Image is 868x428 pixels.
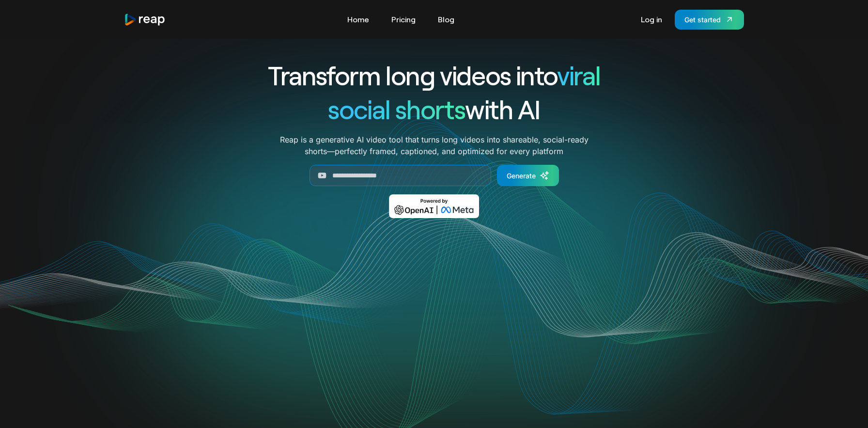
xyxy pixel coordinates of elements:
form: Generate Form [232,165,635,186]
a: Generate [497,165,559,186]
img: reap logo [124,13,166,26]
img: Powered by OpenAI & Meta [389,194,480,218]
div: Generate [507,171,536,181]
span: viral [557,59,600,91]
video: Your browser does not support the video tag. [239,232,629,428]
h1: with AI [232,92,635,126]
a: Log in [636,12,667,27]
a: Pricing [387,12,420,27]
a: Blog [433,12,459,27]
span: social shorts [328,93,465,125]
a: Home [342,12,374,27]
h1: Transform long videos into [232,58,635,92]
a: home [124,13,166,26]
p: Reap is a generative AI video tool that turns long videos into shareable, social-ready shorts—per... [280,134,589,157]
div: Get started [684,15,721,25]
a: Get started [675,10,744,30]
